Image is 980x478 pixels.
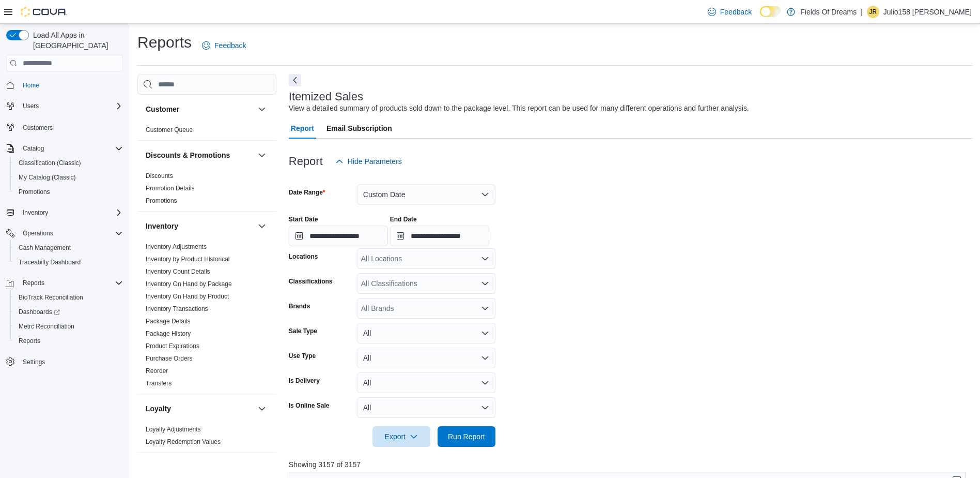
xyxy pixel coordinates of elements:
[10,241,127,255] button: Cash Management
[19,322,74,331] span: Metrc Reconciliation
[14,306,64,318] a: Dashboards
[146,404,171,414] h3: Loyalty
[14,256,85,268] a: Traceabilty Dashboard
[146,197,177,204] a: Promotions
[146,126,193,133] a: Customer Queue
[19,355,123,368] span: Settings
[19,159,81,167] span: Classification (Classic)
[289,401,330,410] label: Is Online Sale
[146,380,172,387] a: Transfers
[19,227,123,240] span: Operations
[19,142,48,155] button: Catalog
[19,122,57,134] a: Customers
[14,242,75,254] a: Cash Management
[800,6,857,18] p: Fields Of Dreams
[146,256,230,263] a: Inventory by Product Historical
[146,243,207,250] a: Inventory Adjustments
[146,221,178,231] h3: Inventory
[146,438,221,446] span: Loyalty Redemption Values
[23,208,48,217] span: Inventory
[19,142,123,155] span: Catalog
[760,6,782,17] input: Dark Mode
[256,103,268,115] button: Customer
[146,184,195,192] span: Promotion Details
[2,78,127,93] button: Home
[10,185,127,199] button: Promotions
[357,323,495,343] button: All
[438,426,495,447] button: Run Report
[146,305,208,313] span: Inventory Transactions
[331,151,406,172] button: Hide Parameters
[21,7,67,17] img: Cova
[2,226,127,241] button: Operations
[2,354,127,369] button: Settings
[23,144,44,153] span: Catalog
[146,267,210,276] span: Inventory Count Details
[2,205,127,220] button: Inventory
[146,317,191,325] span: Package Details
[256,220,268,232] button: Inventory
[14,291,87,304] a: BioTrack Reconciliation
[289,103,749,114] div: View a detailed summary of products sold down to the package level. This report can be used for m...
[704,2,756,22] a: Feedback
[10,290,127,305] button: BioTrack Reconciliation
[14,306,123,318] span: Dashboards
[19,258,81,266] span: Traceabilty Dashboard
[137,241,276,394] div: Inventory
[10,255,127,270] button: Traceabilty Dashboard
[357,348,495,368] button: All
[146,342,199,350] a: Product Expirations
[146,104,179,114] h3: Customer
[448,431,485,442] span: Run Report
[357,372,495,393] button: All
[390,226,489,246] input: Press the down key to open a popover containing a calendar.
[19,206,123,219] span: Inventory
[869,6,877,18] span: JR
[146,367,168,375] a: Reorder
[6,73,123,396] nav: Complex example
[289,226,388,246] input: Press the down key to open a popover containing a calendar.
[146,150,230,160] h3: Discounts & Promotions
[23,358,45,366] span: Settings
[146,355,193,362] a: Purchase Orders
[861,6,863,18] p: |
[146,318,191,325] a: Package Details
[14,157,123,169] span: Classification (Classic)
[19,173,76,182] span: My Catalog (Classic)
[14,186,123,198] span: Promotions
[256,402,268,415] button: Loyalty
[357,184,495,205] button: Custom Date
[14,335,44,347] a: Reports
[14,256,123,268] span: Traceabilty Dashboard
[29,30,123,51] span: Load All Apps in [GEOGRAPHIC_DATA]
[289,377,320,385] label: Is Delivery
[19,188,50,196] span: Promotions
[137,32,192,53] h1: Reports
[19,244,71,252] span: Cash Management
[14,171,80,184] a: My Catalog (Classic)
[19,356,49,368] a: Settings
[289,74,301,86] button: Next
[146,438,221,445] a: Loyalty Redemption Values
[883,6,972,18] p: Julio158 [PERSON_NAME]
[19,227,57,240] button: Operations
[326,118,392,139] span: Email Subscription
[14,320,123,333] span: Metrc Reconciliation
[289,188,325,197] label: Date Range
[23,279,44,287] span: Reports
[19,277,123,289] span: Reports
[10,334,127,348] button: Reports
[291,118,314,139] span: Report
[10,156,127,170] button: Classification (Classic)
[137,170,276,211] div: Discounts & Promotions
[289,302,310,310] label: Brands
[10,319,127,334] button: Metrc Reconciliation
[19,277,49,289] button: Reports
[146,426,201,433] a: Loyalty Adjustments
[14,186,54,198] a: Promotions
[146,293,229,300] a: Inventory On Hand by Product
[23,229,53,237] span: Operations
[146,379,172,387] span: Transfers
[214,40,246,51] span: Feedback
[19,308,60,316] span: Dashboards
